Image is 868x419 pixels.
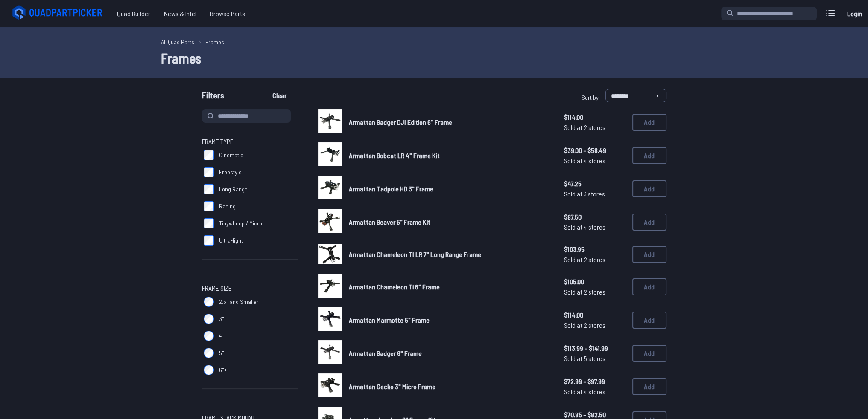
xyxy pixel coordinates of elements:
[564,376,625,387] span: $72.99 - $97.99
[204,235,214,246] input: Ultra-light
[204,150,214,160] input: Cinematic
[632,378,666,395] button: Add
[632,345,666,362] button: Add
[564,310,625,320] span: $114.00
[632,312,666,329] button: Add
[318,373,342,397] img: image
[204,201,214,211] input: Racing
[349,151,440,159] span: Armattan Bobcat LR 4" Frame Kit
[582,94,599,101] span: Sort by
[564,145,625,156] span: $39.00 - $58.49
[318,242,342,267] a: image
[349,117,550,127] a: Armattan Badger DJI Edition 6" Frame
[318,142,342,166] img: image
[161,48,707,68] h1: Frames
[204,365,214,375] input: 6"+
[203,5,252,22] a: Browse Parts
[318,109,342,136] a: image
[219,202,236,211] span: Racing
[349,249,550,260] a: Armattan Chameleon TI LR 7" Long Range Frame
[564,222,625,232] span: Sold at 4 stores
[219,332,224,340] span: 4"
[349,150,550,161] a: Armattan Bobcat LR 4" Frame Kit
[632,214,666,231] button: Add
[202,89,224,106] span: Filters
[219,219,262,228] span: Tinywhoop / Micro
[349,315,550,325] a: Armattan Marmotte 5" Frame
[844,5,865,22] a: Login
[219,151,243,159] span: Cinematic
[219,298,259,306] span: 2.5" and Smaller
[605,89,666,102] select: Sort by
[564,244,625,254] span: $103.95
[349,283,440,291] span: Armattan Chameleon Ti 6" Frame
[318,340,342,367] a: image
[632,278,666,295] button: Add
[632,147,666,164] button: Add
[349,348,550,358] a: Armattan Badger 6" Frame
[564,387,625,397] span: Sold at 4 stores
[219,185,248,194] span: Long Range
[219,236,243,245] span: Ultra-light
[318,274,342,298] img: image
[349,382,435,390] span: Armattan Gecko 3" Micro Frame
[157,5,203,22] a: News & Intel
[564,254,625,265] span: Sold at 2 stores
[219,315,224,323] span: 3"
[318,176,342,202] a: image
[204,218,214,228] input: Tinywhoop / Micro
[564,343,625,353] span: $113.99 - $141.99
[204,314,214,324] input: 3"
[204,167,214,177] input: Freestyle
[632,180,666,197] button: Add
[161,38,194,46] a: All Quad Parts
[318,142,342,169] a: image
[318,307,342,331] img: image
[349,349,422,357] span: Armattan Badger 6" Frame
[318,373,342,400] a: image
[632,114,666,131] button: Add
[564,189,625,199] span: Sold at 3 stores
[204,184,214,194] input: Long Range
[204,348,214,358] input: 5"
[204,331,214,341] input: 4"
[564,156,625,166] span: Sold at 4 stores
[349,118,452,126] span: Armattan Badger DJI Edition 6" Frame
[318,209,342,233] img: image
[564,122,625,133] span: Sold at 2 stores
[632,246,666,263] button: Add
[318,109,342,133] img: image
[564,287,625,297] span: Sold at 2 stores
[205,38,224,46] a: Frames
[564,212,625,222] span: $87.50
[349,381,550,392] a: Armattan Gecko 3" Micro Frame
[349,316,430,324] span: Armattan Marmotte 5" Frame
[110,5,157,22] a: Quad Builder
[349,250,481,258] span: Armattan Chameleon TI LR 7" Long Range Frame
[564,179,625,189] span: $47.25
[349,217,550,227] a: Armattan Beaver 5" Frame Kit
[564,112,625,122] span: $114.00
[202,283,232,293] span: Frame Size
[204,297,214,307] input: 2.5" and Smaller
[318,307,342,333] a: image
[349,218,430,226] span: Armattan Beaver 5" Frame Kit
[219,168,242,176] span: Freestyle
[318,274,342,300] a: image
[564,353,625,364] span: Sold at 5 stores
[318,340,342,364] img: image
[349,184,550,194] a: Armattan Tadpole HD 3" Frame
[265,89,294,102] button: Clear
[318,209,342,235] a: image
[219,349,224,357] span: 5"
[318,176,342,199] img: image
[219,366,227,374] span: 6"+
[349,282,550,292] a: Armattan Chameleon Ti 6" Frame
[202,136,234,147] span: Frame Type
[349,185,433,193] span: Armattan Tadpole HD 3" Frame
[564,320,625,330] span: Sold at 2 stores
[318,244,342,264] img: image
